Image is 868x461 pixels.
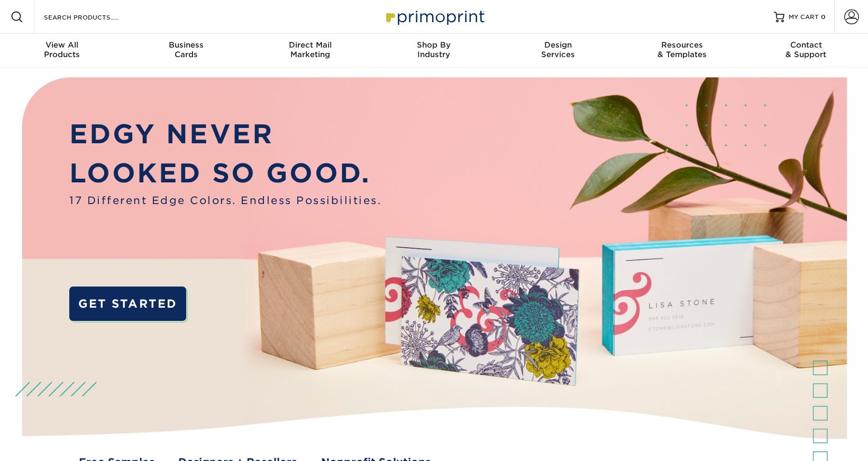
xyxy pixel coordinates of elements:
[821,13,826,21] span: 0
[496,34,620,68] a: DesignServices
[496,40,620,59] div: Services
[620,40,744,59] div: & Templates
[381,5,487,28] img: Primoprint
[744,40,868,50] span: Contact
[372,40,496,50] span: Shop By
[69,154,381,193] p: LOOKED SO GOOD.
[620,34,744,68] a: Resources& Templates
[789,13,819,22] span: MY CART
[69,193,381,209] span: 17 Different Edge Colors. Endless Possibilities.
[248,40,372,50] span: Direct Mail
[69,287,186,321] a: GET STARTED
[248,34,372,68] a: Direct MailMarketing
[744,34,868,68] a: Contact& Support
[248,40,372,59] div: Marketing
[372,34,496,68] a: Shop ByIndustry
[69,115,381,154] p: EDGY NEVER
[124,40,248,59] div: Cards
[124,34,248,68] a: BusinessCards
[744,40,868,59] div: & Support
[620,40,744,50] span: Resources
[372,40,496,59] div: Industry
[496,40,620,50] span: Design
[124,40,248,50] span: Business
[43,11,146,23] input: SEARCH PRODUCTS.....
